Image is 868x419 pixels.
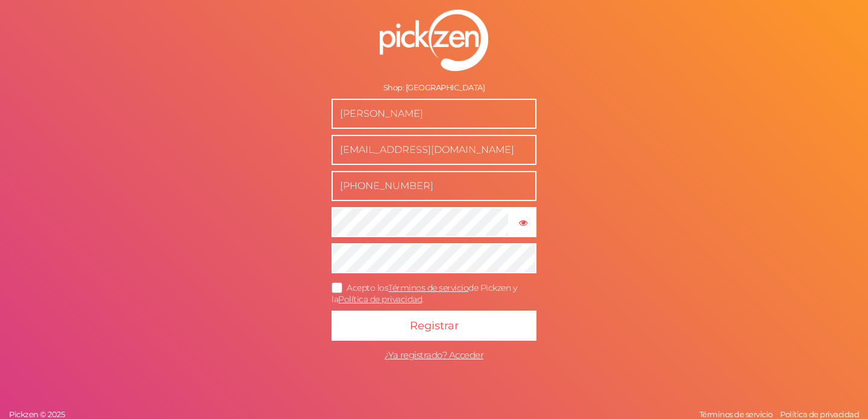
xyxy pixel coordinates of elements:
span: Términos de servicio [699,409,773,419]
div: Shop: [GEOGRAPHIC_DATA] [332,83,536,93]
input: Nombre [332,99,536,129]
a: Términos de servicio [696,409,776,419]
input: Teléfono [332,171,536,201]
a: Política de privacidad [777,409,862,419]
span: Acepto los de Pickzen y la . [332,282,517,305]
a: Pickzen © 2025 [6,409,68,419]
span: Política de privacidad [780,409,859,419]
span: ¿Ya registrado? Acceder [385,349,484,361]
span: Registrar [410,319,459,332]
input: Business e-mail [332,135,536,165]
a: Política de privacidad [338,294,422,305]
button: Registrar [332,311,536,341]
a: Términos de servicio [388,282,468,293]
img: pz-logo-white.png [380,10,488,71]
